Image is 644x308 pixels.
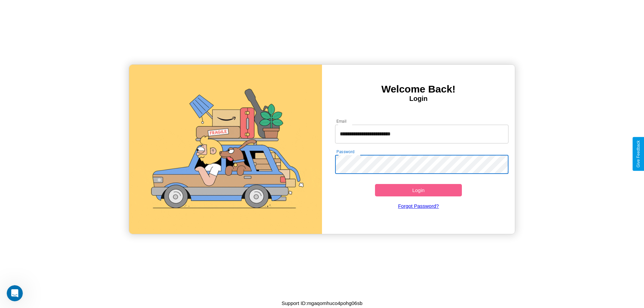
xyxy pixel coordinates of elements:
h4: Login [322,95,515,103]
h3: Welcome Back! [322,83,515,95]
label: Email [336,118,347,124]
img: gif [129,65,322,234]
p: Support ID: mgaqomhuco4pohg06sb [282,299,363,308]
button: Login [375,184,462,196]
label: Password [336,149,354,155]
div: Give Feedback [636,140,641,168]
iframe: Intercom live chat [7,285,23,301]
a: Forgot Password? [332,196,505,215]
